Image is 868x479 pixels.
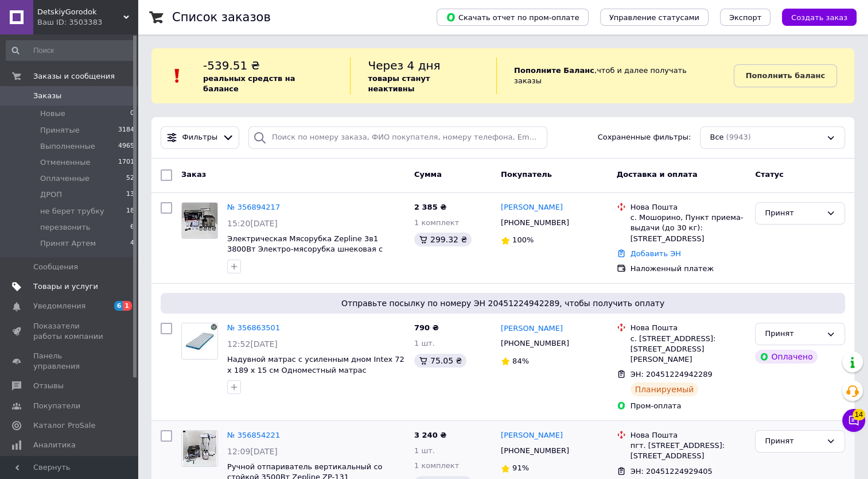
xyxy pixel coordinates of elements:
[630,401,746,411] div: Пром-оплата
[6,40,135,61] input: Поиск
[765,328,822,340] div: Принят
[782,9,857,26] button: Создать заказ
[630,323,746,333] div: Нова Пошта
[755,170,784,179] span: Статус
[40,157,90,168] span: Отмененные
[514,66,594,75] b: Пополните Баланс
[33,440,76,450] span: Аналитика
[630,213,746,244] div: с. Мошорино, Пункт приема-выдачи (до 30 кг): [STREET_ADDRESS]
[630,249,681,258] a: Добавить ЭН
[501,430,563,441] a: [PERSON_NAME]
[512,235,534,244] span: 100%
[33,281,98,292] span: Товары и услуги
[37,17,138,28] div: Ваш ID: 3503383
[126,206,134,217] span: 18
[720,9,770,26] button: Экспорт
[227,355,404,385] a: Надувной матрас с усиленным дном Intex 72 х 189 х 15 см Одноместный матрас надувноЙ
[181,202,218,239] a: Фото товару
[600,9,709,26] button: Управление статусами
[617,170,698,179] span: Доставка и оплата
[40,125,80,136] span: Принятые
[368,59,440,72] span: Через 4 дня
[169,67,186,84] img: :exclamation:
[40,222,90,233] span: перезвонить
[182,203,217,238] img: Фото товару
[710,132,723,143] span: Все
[126,190,134,200] span: 13
[414,203,446,211] span: 2 385 ₴
[40,238,96,249] span: Принят Артем
[182,132,218,143] span: Фильтры
[181,430,218,467] a: Фото товару
[765,207,822,219] div: Принят
[729,13,761,22] span: Экспорт
[227,203,280,211] a: № 356894217
[630,430,746,441] div: Нова Пошта
[181,323,218,360] a: Фото товару
[33,71,115,82] span: Заказы и сообщения
[37,7,123,17] span: DetskiyGorodok
[40,190,62,200] span: ДРОП
[598,132,691,143] span: Сохраненные фильтры:
[368,74,430,93] b: товары станут неактивны
[501,323,563,334] a: [PERSON_NAME]
[414,218,459,227] span: 1 комплект
[770,13,857,21] a: Создать заказ
[227,219,278,228] span: 15:20[DATE]
[496,57,734,94] div: , чтоб и далее получать заказы
[765,435,822,447] div: Принят
[746,71,825,80] b: Пополнить баланс
[501,170,552,179] span: Покупатель
[183,431,216,466] img: Фото товару
[33,420,95,431] span: Каталог ProSale
[501,339,569,347] span: [PHONE_NUMBER]
[734,64,837,87] a: Пополнить баланс
[414,431,446,439] span: 3 240 ₴
[33,91,61,101] span: Заказы
[227,431,280,439] a: № 356854221
[130,109,134,119] span: 0
[630,334,746,365] div: с. [STREET_ADDRESS]: [STREET_ADDRESS][PERSON_NAME]
[414,354,466,368] div: 75.05 ₴
[33,381,64,391] span: Отзывы
[609,13,699,22] span: Управление статусами
[203,59,260,72] span: -539.51 ₴
[33,262,78,272] span: Сообщения
[40,109,65,119] span: Новые
[227,323,280,332] a: № 356863501
[203,74,295,93] b: реальных средств на балансе
[33,301,85,311] span: Уведомления
[512,463,529,472] span: 91%
[630,370,713,378] span: ЭН: 20451224942289
[227,339,278,349] span: 12:52[DATE]
[853,408,865,419] span: 14
[165,298,840,309] span: Отправьте посылку по номеру ЭН 20451224942289, чтобы получить оплату
[755,350,817,364] div: Оплачено
[40,173,89,184] span: Оплаченные
[40,206,104,217] span: не берет трубку
[114,301,123,311] span: 6
[118,125,134,136] span: 3184
[33,401,80,411] span: Покупатели
[501,202,563,213] a: [PERSON_NAME]
[130,238,134,249] span: 4
[130,222,134,233] span: 6
[630,202,746,213] div: Нова Пошта
[227,447,278,456] span: 12:09[DATE]
[182,323,217,359] img: Фото товару
[414,323,439,332] span: 790 ₴
[630,441,746,461] div: пгт. [STREET_ADDRESS]: [STREET_ADDRESS]
[842,409,865,432] button: Чат с покупателем14
[512,357,529,365] span: 84%
[118,141,134,152] span: 4965
[630,383,699,396] div: Планируемый
[630,264,746,274] div: Наложенный платеж
[501,446,569,455] span: [PHONE_NUMBER]
[414,170,442,179] span: Сумма
[437,9,589,26] button: Скачать отчет по пром-оплате
[227,234,383,264] a: Электрическая Мясорубка Zepline 3в1 3800Вт Электро-мясорубка шнековая с соковыжималкой ([GEOGRAPH...
[414,446,435,455] span: 1 шт.
[123,301,132,311] span: 1
[791,13,847,22] span: Создать заказ
[118,157,134,168] span: 1701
